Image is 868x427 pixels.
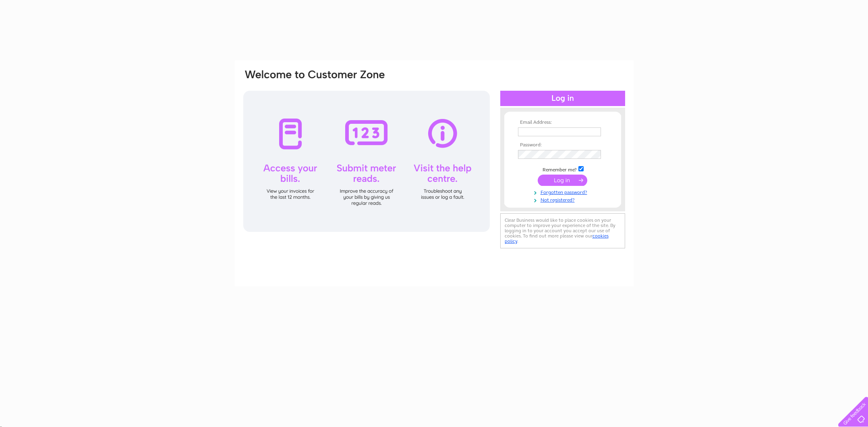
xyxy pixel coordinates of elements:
[516,120,609,125] th: Email Address:
[500,213,625,248] div: Clear Business would like to place cookies on your computer to improve your experience of the sit...
[516,142,609,148] th: Password:
[505,233,609,244] a: cookies policy
[538,175,587,186] input: Submit
[518,188,609,196] a: Forgotten password?
[518,196,609,203] a: Not registered?
[516,165,609,173] td: Remember me?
